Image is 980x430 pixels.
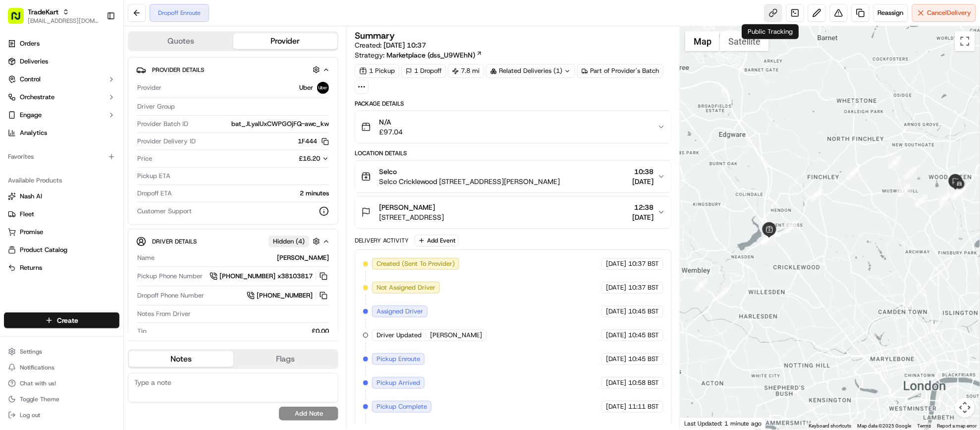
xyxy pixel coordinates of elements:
img: Google [683,417,715,430]
span: Pickup Phone Number [137,272,203,281]
button: Provider Details [136,61,330,78]
span: Driver Details [152,238,197,246]
button: Engage [4,107,119,123]
span: [DATE] [606,259,626,268]
span: Name [137,253,155,262]
span: Toggle Theme [20,395,59,403]
span: Pickup ETA [137,172,170,181]
button: [PERSON_NAME][STREET_ADDRESS]12:38[DATE] [355,196,671,228]
span: [DATE] [606,307,626,316]
input: Got a question? Start typing here... [26,64,178,74]
div: 1 [695,279,708,292]
div: 10 [888,156,901,169]
div: [PERSON_NAME] [159,253,329,262]
div: 13 [915,194,928,207]
div: 📗 [10,145,18,153]
span: Deliveries [20,57,48,66]
button: Toggle fullscreen view [955,31,975,51]
button: Flags [233,351,338,367]
div: 14 [939,192,952,205]
button: Notes [129,351,233,367]
div: Delivery Activity [355,237,409,245]
span: Dropoff ETA [137,189,172,198]
button: N/A£97.04 [355,111,671,143]
div: 1 Pickup [355,64,399,78]
span: Uber [299,83,313,92]
span: 10:58 BST [628,378,659,387]
div: 15 [951,187,964,200]
span: Control [20,75,41,84]
span: Created: [355,40,426,50]
a: 📗Knowledge Base [6,140,80,158]
span: Reassign [878,8,904,17]
div: 7 [785,220,798,233]
button: Orchestrate [4,89,119,105]
div: 💻 [84,145,92,153]
button: TradeKart [28,7,58,17]
div: Last Updated: 1 minute ago [680,417,766,430]
button: Chat with us! [4,376,119,390]
a: Open this area in Google Maps (opens a new window) [683,417,715,430]
span: [DATE] [632,177,653,186]
span: Tip [137,327,147,336]
span: Promise [20,228,43,237]
a: Report a map error [937,423,977,429]
span: Returns [20,263,42,272]
button: [PHONE_NUMBER] [247,290,329,301]
span: API Documentation [94,144,159,154]
span: bat_JLyalUxCWPGOjFQ-awc_kw [231,120,329,128]
button: Quotes [129,33,233,49]
span: Driver Updated [377,331,422,340]
span: 10:45 BST [628,355,659,364]
span: Chat with us! [20,379,56,387]
a: Marketplace (dss_U9WEhN) [386,50,483,60]
button: Fleet [4,206,119,222]
div: 2 minutes [176,189,329,198]
a: Promise [8,228,115,237]
span: Created (Sent To Provider) [377,259,455,268]
span: [PHONE_NUMBER] [257,291,313,300]
span: [DATE] [606,378,626,387]
button: £16.20 [242,154,329,163]
p: Welcome 👋 [10,40,180,56]
span: Provider Details [152,66,204,74]
a: Terms (opens in new tab) [918,423,931,429]
span: 10:37 BST [628,283,659,292]
div: Start new chat [34,95,163,105]
button: TradeKart[EMAIL_ADDRESS][DOMAIN_NAME] [4,4,103,28]
span: Orchestrate [20,93,54,102]
button: Part of Provider's Batch [577,64,663,78]
button: 1F444 [298,137,329,146]
img: uber-new-logo.jpeg [317,82,329,94]
span: Hidden ( 4 ) [273,237,305,246]
span: Nash AI [20,192,42,201]
div: Available Products [4,173,119,188]
button: Returns [4,260,119,276]
span: 10:45 BST [628,307,659,316]
span: Knowledge Base [20,144,76,154]
button: Driver DetailsHidden (4) [136,233,330,249]
span: 12:38 [632,202,653,212]
button: Settings [4,345,119,359]
span: 10:38 [632,167,653,177]
span: [DATE] [606,355,626,364]
a: [PHONE_NUMBER] x38103817 [210,271,329,282]
span: Pickup Complete [377,402,427,411]
button: Toggle Theme [4,392,119,406]
span: Dropoff Phone Number [137,291,204,300]
button: Hidden (4) [269,235,323,247]
span: Notifications [20,364,54,371]
span: [EMAIL_ADDRESS][DOMAIN_NAME] [28,17,99,25]
div: 16 [953,186,966,199]
a: Nash AI [8,192,115,201]
span: [DATE] [606,331,626,340]
button: Start new chat [168,98,180,110]
span: Engage [20,111,42,120]
span: Marketplace (dss_U9WEhN) [386,50,475,60]
div: Public Tracking [742,24,799,39]
span: [DATE] 10:37 [383,41,426,50]
span: 11:11 BST [628,402,659,411]
span: [PERSON_NAME] [430,331,482,340]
